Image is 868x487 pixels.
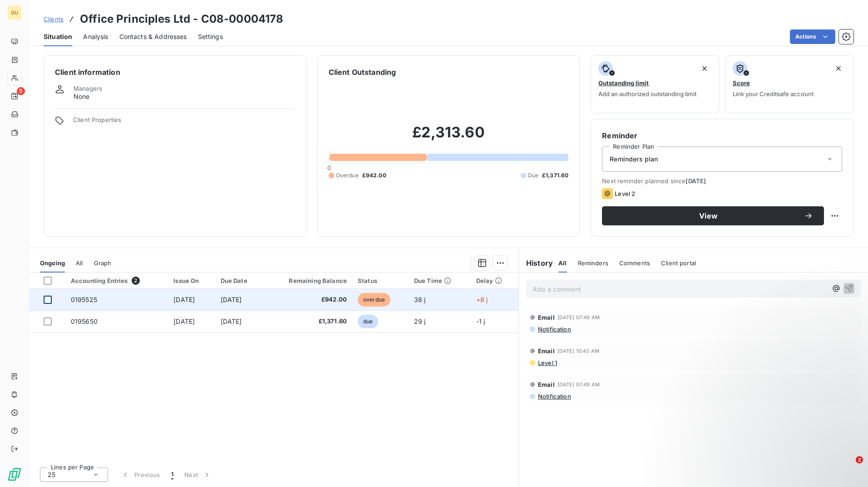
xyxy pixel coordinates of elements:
[166,465,179,484] button: 1
[173,296,195,303] span: [DATE]
[179,465,217,484] button: Next
[558,259,567,267] span: All
[538,314,555,321] span: Email
[528,171,538,180] span: Due
[591,55,719,113] button: Outstanding limitAdd an authorized outstanding limit
[414,296,426,303] span: 38 j
[173,317,195,325] span: [DATE]
[132,277,140,285] span: 2
[414,277,465,284] div: Due Time
[198,32,223,41] span: Settings
[269,277,347,284] div: Remaining Balance
[542,171,568,180] span: £1,371.60
[598,79,649,87] span: Outstanding limit
[83,32,108,41] span: Analysis
[602,206,824,225] button: View
[55,67,295,78] h6: Client information
[476,296,488,303] span: +8 j
[221,317,242,325] span: [DATE]
[221,296,242,303] span: [DATE]
[725,55,853,113] button: ScoreLink your Creditsafe account
[221,277,258,284] div: Due Date
[557,315,600,320] span: [DATE] 07:49 AM
[615,190,635,197] span: Level 2
[40,259,65,267] span: Ongoing
[557,382,600,387] span: [DATE] 07:49 AM
[336,171,359,180] span: Overdue
[613,212,804,219] span: View
[619,259,650,267] span: Comments
[269,317,347,326] span: £1,371.60
[119,32,187,41] span: Contacts & Addresses
[476,277,513,284] div: Delay
[17,87,25,95] span: 5
[362,171,386,180] span: £942.00
[74,85,102,92] span: Managers
[557,348,599,354] span: [DATE] 10:43 AM
[48,470,55,479] span: 25
[578,259,608,267] span: Reminders
[73,116,295,129] span: Client Properties
[329,67,396,78] h6: Client Outstanding
[602,130,842,141] h6: Reminder
[94,259,112,267] span: Graph
[173,277,209,284] div: Issue On
[602,177,842,185] span: Next reminder planned since
[44,15,64,23] span: Clients
[327,164,331,171] span: 0
[269,295,347,304] span: £942.00
[329,123,569,151] h2: £2,313.60
[610,155,658,164] span: Reminders plan
[7,467,22,482] img: Logo LeanPay
[358,315,378,328] span: due
[44,15,64,24] a: Clients
[856,456,863,463] span: 2
[686,399,868,463] iframe: Intercom notifications message
[80,11,283,27] h3: Office Principles Ltd - C08-00004178
[537,359,557,366] span: Level 1
[686,177,706,185] span: [DATE]
[519,258,553,268] h6: History
[733,90,814,97] span: Link your Creditsafe account
[414,317,426,325] span: 29 j
[537,326,571,333] span: Notification
[76,259,83,267] span: All
[790,29,835,44] button: Actions
[71,317,98,325] span: 0195650
[71,296,97,303] span: 0195525
[733,79,750,87] span: Score
[358,293,390,307] span: overdue
[115,465,166,484] button: Previous
[358,277,403,284] div: Status
[7,5,22,20] div: GU
[171,470,173,479] span: 1
[837,456,859,478] iframe: Intercom live chat
[476,317,485,325] span: -1 j
[598,90,696,97] span: Add an authorized outstanding limit
[71,277,163,285] div: Accounting Entries
[74,92,90,101] span: None
[537,393,571,400] span: Notification
[538,347,555,355] span: Email
[44,32,72,41] span: Situation
[538,381,555,388] span: Email
[661,259,696,267] span: Client portal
